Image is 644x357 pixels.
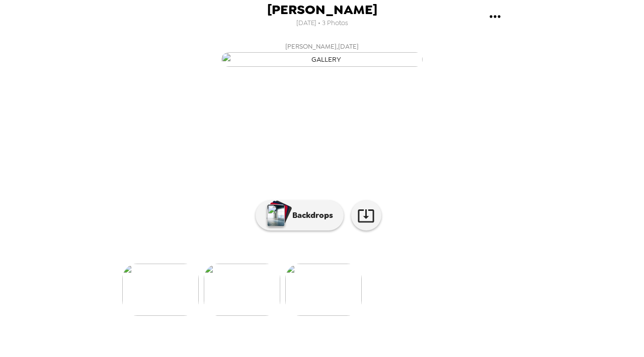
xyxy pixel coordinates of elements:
span: [PERSON_NAME] [267,3,377,17]
span: [DATE] • 3 Photos [296,17,348,30]
img: gallery [221,52,423,67]
img: gallery [285,264,362,316]
img: gallery [204,264,280,316]
span: [PERSON_NAME] , [DATE] [285,41,359,52]
img: gallery [122,264,199,316]
button: Backdrops [256,200,344,230]
button: [PERSON_NAME],[DATE] [121,38,523,70]
p: Backdrops [287,209,333,221]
